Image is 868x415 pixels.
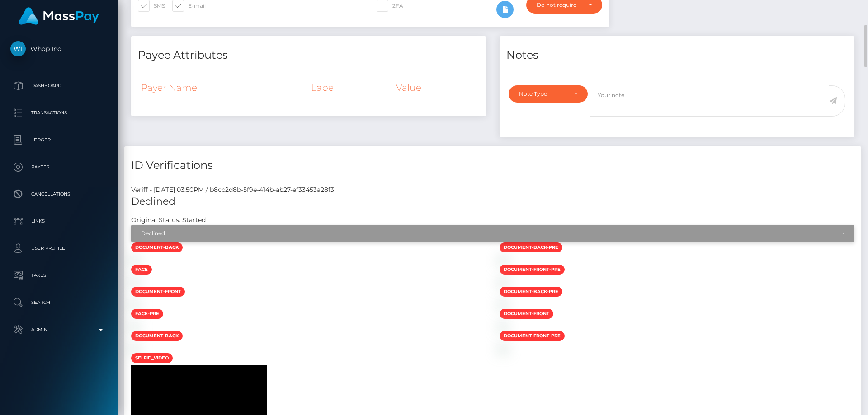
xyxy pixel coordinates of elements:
div: Do not require [537,1,581,9]
img: 9845461a-e7a3-4e93-8ba3-ce67c07f8941 [131,323,138,330]
p: Links [10,214,107,228]
span: document-front-pre [500,265,565,275]
a: Ledger [7,129,111,151]
span: face-pre [131,309,163,319]
img: b0bb1522-5259-495c-b08b-f043233cf604 [500,345,507,352]
h5: Declined [131,195,854,209]
p: Dashboard [10,79,107,93]
h7: Original Status: Started [131,216,206,224]
div: Note Type [519,90,567,98]
p: Ledger [10,133,107,147]
span: document-front-pre [500,331,565,341]
p: User Profile [10,242,107,255]
p: Payees [10,160,107,174]
a: User Profile [7,237,111,260]
img: Whop Inc [10,41,26,56]
a: Cancellations [7,183,111,205]
a: Payees [7,156,111,178]
span: document-back-pre [500,242,562,252]
p: Admin [10,323,107,336]
span: face [131,265,152,275]
img: 127cc5fa-ce47-47b1-847f-0b9317fd2eb5 [131,279,138,286]
button: Note Type [509,85,588,103]
img: 64df64e1-a684-4555-946b-020de7404cb6 [500,301,507,308]
p: Cancellations [10,187,107,201]
span: document-back [131,242,183,252]
span: document-front [131,287,185,297]
a: Transactions [7,102,111,124]
a: Search [7,291,111,314]
a: Taxes [7,264,111,287]
th: Label [308,75,393,100]
p: Taxes [10,269,107,282]
span: document-back-pre [500,287,562,297]
span: Whop Inc [7,45,111,53]
span: selfid_video [131,353,173,363]
div: Declined [141,230,835,237]
button: Declined [131,225,854,242]
p: Transactions [10,106,107,120]
span: document-back [131,331,183,341]
th: Value [393,75,479,100]
th: Payer Name [138,75,308,100]
img: e8e913a9-3bb2-4f61-bc49-4fef01d44704 [500,256,507,264]
h4: Notes [506,47,848,63]
a: Admin [7,318,111,341]
h4: Payee Attributes [138,47,479,63]
a: Links [7,210,111,233]
img: 6c427217-9a5e-4f80-9278-613fc2e7aae5 [131,301,138,308]
img: MassPay Logo [19,7,99,25]
p: Search [10,296,107,309]
img: fa471b4a-0a20-4437-afc5-01ab87edff7d [500,323,507,330]
div: Veriff - [DATE] 03:50PM / b8cc2d8b-5f9e-414b-ab27-ef33453a28f3 [124,185,861,195]
a: Dashboard [7,75,111,97]
img: 34c74929-bd58-43ef-8418-7ec8a65db00f [131,256,138,264]
img: c9bd4453-faee-444e-82aa-a3ae45a85a0a [131,345,138,352]
img: 88735311-ccb2-4604-a8f1-63eebf811318 [500,279,507,286]
h4: ID Verifications [131,158,854,173]
span: document-front [500,309,553,319]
